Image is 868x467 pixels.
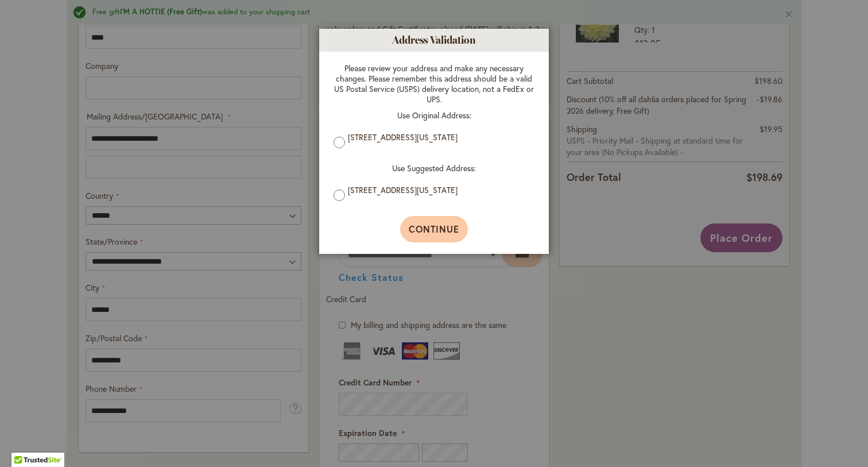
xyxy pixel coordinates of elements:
p: Please review your address and make any necessary changes. Please remember this address should be... [334,63,534,105]
p: Use Suggested Address: [334,163,534,173]
h1: Address Validation [319,29,549,52]
label: [STREET_ADDRESS][US_STATE] [348,185,529,195]
button: Continue [400,216,468,242]
span: Continue [409,223,460,235]
p: Use Original Address: [334,110,534,121]
label: [STREET_ADDRESS][US_STATE] [348,132,529,142]
iframe: Launch Accessibility Center [9,426,41,458]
